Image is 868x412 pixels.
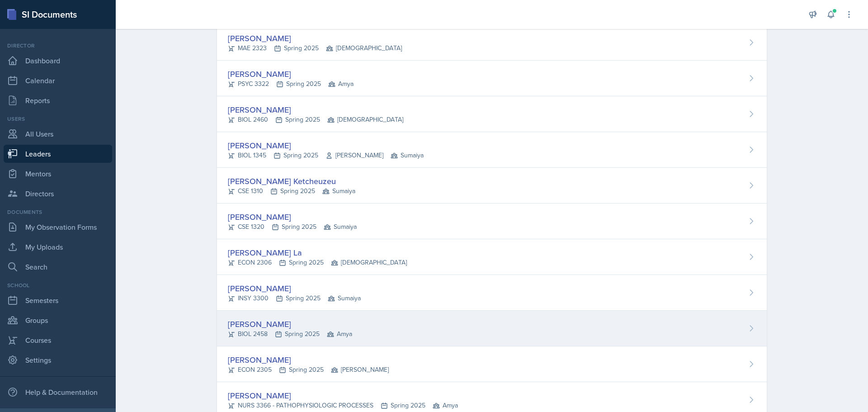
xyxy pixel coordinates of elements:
[331,365,389,374] span: [PERSON_NAME]
[217,61,767,96] a: [PERSON_NAME] PSYC 3322Spring 2025 Amya
[217,96,767,132] a: [PERSON_NAME] BIOL 2460Spring 2025 [DEMOGRAPHIC_DATA]
[217,25,767,61] a: [PERSON_NAME] MAE 2323Spring 2025 [DEMOGRAPHIC_DATA]
[228,32,402,44] div: [PERSON_NAME]
[4,115,112,123] div: Users
[217,275,767,311] a: [PERSON_NAME] INSY 3300Spring 2025 Sumaiya
[4,145,112,163] a: Leaders
[328,294,361,303] span: Sumaiya
[324,222,357,232] span: Sumaiya
[228,246,407,259] div: [PERSON_NAME] La
[228,318,352,330] div: [PERSON_NAME]
[217,239,767,275] a: [PERSON_NAME] La ECON 2306Spring 2025 [DEMOGRAPHIC_DATA]
[4,125,112,143] a: All Users
[4,91,112,109] a: Reports
[228,79,354,89] div: PSYC 3322 Spring 2025
[4,238,112,256] a: My Uploads
[228,68,354,80] div: [PERSON_NAME]
[217,204,767,239] a: [PERSON_NAME] CSE 1320Spring 2025 Sumaiya
[4,331,112,349] a: Courses
[228,104,403,116] div: [PERSON_NAME]
[228,211,357,223] div: [PERSON_NAME]
[217,346,767,382] a: [PERSON_NAME] ECON 2305Spring 2025 [PERSON_NAME]
[4,311,112,329] a: Groups
[228,175,355,187] div: [PERSON_NAME] Ketcheuzeu
[4,218,112,236] a: My Observation Forms
[228,151,424,160] div: BIOL 1345 Spring 2025
[4,281,112,289] div: School
[228,365,389,374] div: ECON 2305 Spring 2025
[228,115,403,124] div: BIOL 2460 Spring 2025
[325,151,383,160] span: [PERSON_NAME]
[228,294,361,303] div: INSY 3300 Spring 2025
[217,168,767,204] a: [PERSON_NAME] Ketcheuzeu CSE 1310Spring 2025 Sumaiya
[4,208,112,216] div: Documents
[217,311,767,346] a: [PERSON_NAME] BIOL 2458Spring 2025 Amya
[228,139,424,152] div: [PERSON_NAME]
[228,401,458,410] div: NURS 3366 - PATHOPHYSIOLOGIC PROCESSES Spring 2025
[331,258,407,267] span: [DEMOGRAPHIC_DATA]
[228,222,357,232] div: CSE 1320 Spring 2025
[4,351,112,369] a: Settings
[228,329,352,339] div: BIOL 2458 Spring 2025
[327,115,403,124] span: [DEMOGRAPHIC_DATA]
[327,329,352,339] span: Amya
[4,383,112,401] div: Help & Documentation
[228,43,402,53] div: MAE 2323 Spring 2025
[4,291,112,309] a: Semesters
[322,186,355,196] span: Sumaiya
[4,185,112,203] a: Directors
[433,401,458,410] span: Amya
[228,258,407,267] div: ECON 2306 Spring 2025
[228,354,389,366] div: [PERSON_NAME]
[328,79,354,89] span: Amya
[4,165,112,183] a: Mentors
[228,282,361,294] div: [PERSON_NAME]
[217,132,767,168] a: [PERSON_NAME] BIOL 1345Spring 2025[PERSON_NAME] Sumaiya
[4,42,112,50] div: Director
[326,43,402,53] span: [DEMOGRAPHIC_DATA]
[228,389,458,402] div: [PERSON_NAME]
[391,151,424,160] span: Sumaiya
[228,186,355,196] div: CSE 1310 Spring 2025
[4,71,112,90] a: Calendar
[4,52,112,70] a: Dashboard
[4,258,112,276] a: Search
